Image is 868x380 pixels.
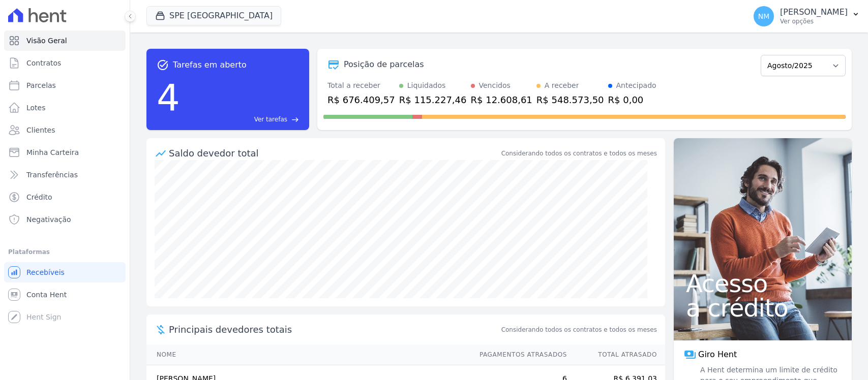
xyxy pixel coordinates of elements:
div: R$ 115.227,46 [399,93,467,107]
p: Ver opções [780,17,848,25]
span: Tarefas em aberto [173,59,247,71]
a: Minha Carteira [4,142,126,163]
div: Saldo devedor total [169,146,499,160]
span: NM [758,13,770,20]
th: Nome [146,344,470,365]
span: Ver tarefas [254,115,287,124]
div: R$ 0,00 [608,93,656,107]
span: Conta Hent [26,290,67,300]
a: Visão Geral [4,30,126,51]
div: Total a receber [327,80,395,91]
div: Plataformas [8,246,122,258]
button: SPE [GEOGRAPHIC_DATA] [146,6,281,25]
a: Crédito [4,187,126,207]
a: Negativação [4,209,126,230]
span: task_alt [157,59,169,71]
th: Total Atrasado [567,344,665,365]
span: Negativação [26,214,71,225]
span: a crédito [686,296,840,320]
div: R$ 676.409,57 [327,93,395,107]
a: Contratos [4,53,126,73]
p: [PERSON_NAME] [780,7,848,17]
span: Visão Geral [26,36,67,46]
div: 4 [157,71,180,124]
a: Transferências [4,165,126,185]
span: east [291,116,299,123]
a: Lotes [4,98,126,118]
div: Vencidos [479,80,511,91]
span: Clientes [26,125,55,135]
span: Acesso [686,271,840,296]
div: Liquidados [407,80,446,91]
span: Crédito [26,192,52,202]
span: Contratos [26,58,61,68]
div: Considerando todos os contratos e todos os meses [501,149,657,158]
span: Giro Hent [698,349,737,361]
span: Lotes [26,103,46,113]
div: A receber [545,80,579,91]
span: Parcelas [26,80,56,90]
a: Parcelas [4,75,126,96]
th: Pagamentos Atrasados [470,344,567,365]
a: Conta Hent [4,284,126,305]
span: Considerando todos os contratos e todos os meses [501,325,657,334]
a: Clientes [4,120,126,140]
button: NM [PERSON_NAME] Ver opções [745,2,868,30]
a: Recebíveis [4,262,126,282]
div: R$ 548.573,50 [536,93,604,107]
a: Ver tarefas east [184,115,299,124]
div: Posição de parcelas [344,58,424,71]
div: Antecipado [616,80,656,91]
span: Transferências [26,170,78,180]
div: R$ 12.608,61 [471,93,532,107]
span: Recebíveis [26,267,65,277]
span: Minha Carteira [26,147,79,157]
span: Principais devedores totais [169,323,499,336]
